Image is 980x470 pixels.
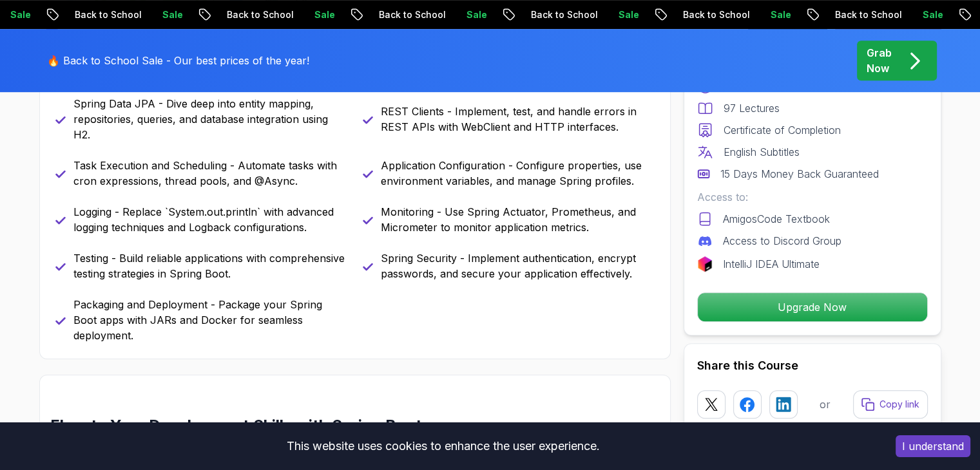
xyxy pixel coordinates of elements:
p: AmigosCode Textbook [723,211,830,227]
div: This website uses cookies to enhance the user experience. [10,432,876,460]
p: Packaging and Deployment - Package your Spring Boot apps with JARs and Docker for seamless deploy... [73,297,347,343]
p: 97 Lectures [724,100,780,116]
p: Certificate of Completion [724,122,841,138]
p: Application Configuration - Configure properties, use environment variables, and manage Spring pr... [381,158,655,189]
p: Back to School [657,8,745,21]
p: Sale [745,8,786,21]
p: Back to School [49,8,137,21]
p: Access to Discord Group [723,233,841,249]
p: Access to: [697,189,928,205]
p: Copy link [879,398,919,411]
p: REST Clients - Implement, test, and handle errors in REST APIs with WebClient and HTTP interfaces. [381,104,655,135]
p: Upgrade Now [698,293,927,321]
p: Grab Now [867,45,892,76]
p: Back to School [353,8,441,21]
p: Task Execution and Scheduling - Automate tasks with cron expressions, thread pools, and @Async. [73,158,347,189]
p: 🔥 Back to School Sale - Our best prices of the year! [47,53,309,68]
p: Back to School [809,8,897,21]
h2: Share this Course [697,357,928,375]
img: jetbrains logo [697,256,713,272]
p: Back to School [201,8,289,21]
p: IntelliJ IDEA Ultimate [723,256,820,272]
button: Upgrade Now [697,292,928,322]
p: Spring Data JPA - Dive deep into entity mapping, repositories, queries, and database integration ... [73,96,347,142]
p: Back to School [505,8,593,21]
p: English Subtitles [724,144,800,160]
p: Sale [137,8,178,21]
p: Monitoring - Use Spring Actuator, Prometheus, and Micrometer to monitor application metrics. [381,204,655,235]
p: Sale [897,8,938,21]
button: Copy link [853,390,928,418]
p: 15 Days Money Back Guaranteed [720,166,879,182]
p: Spring Security - Implement authentication, encrypt passwords, and secure your application effect... [381,250,655,281]
p: Logging - Replace `System.out.println` with advanced logging techniques and Logback configurations. [73,204,347,235]
h2: Elevate Your Development Skills with Spring Boot [50,415,599,436]
p: or [820,397,831,412]
p: Sale [289,8,330,21]
p: Sale [593,8,634,21]
button: Accept cookies [896,435,970,457]
p: Testing - Build reliable applications with comprehensive testing strategies in Spring Boot. [73,250,347,281]
p: Sale [441,8,482,21]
